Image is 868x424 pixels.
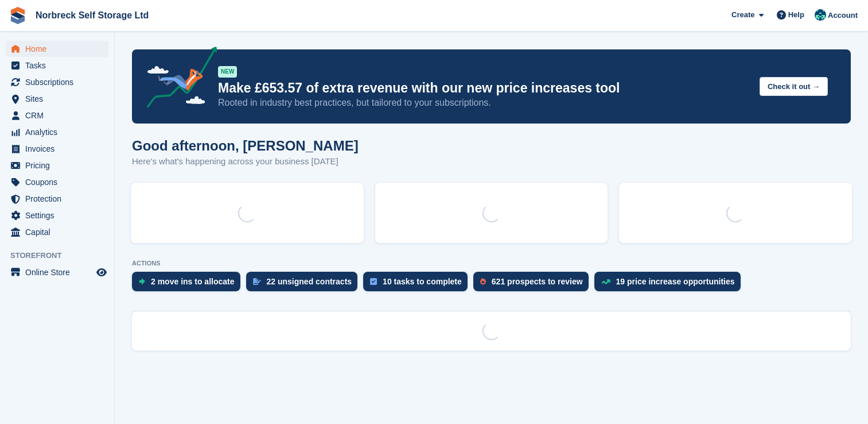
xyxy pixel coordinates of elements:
[25,41,94,57] span: Home
[218,80,750,97] p: Make £653.57 of extra revenue with our new price increases tool
[6,74,108,90] a: menu
[25,141,94,157] span: Invoices
[25,57,94,74] span: Tasks
[473,272,594,297] a: 621 prospects to review
[25,91,94,107] span: Sites
[828,10,858,21] span: Account
[253,278,261,285] img: contract_signature_icon-13c848040528278c33f63329250d36e43548de30e8caae1d1a13099fd9432cc5.svg
[6,107,108,124] a: menu
[601,279,610,284] img: price_increase_opportunities-93ffe204e8149a01c8c9dc8f82e8f89637d9d84a8eef4429ea346261dce0b2c0.svg
[480,278,486,285] img: prospect-51fa495bee0391a8d652442698ab0144808aea92771e9ea1ae160a38d050c398.svg
[25,124,94,140] span: Analytics
[594,272,746,297] a: 19 price increase opportunities
[132,260,851,267] p: ACTIONS
[6,191,108,207] a: menu
[25,207,94,223] span: Settings
[6,41,108,57] a: menu
[383,277,462,286] div: 10 tasks to complete
[6,141,108,157] a: menu
[137,47,217,112] img: price-adjustments-announcement-icon-8257ccfd72463d97f412b2fc003d46551f7dbcb40ab6d574587a9cd5c0d94...
[6,264,108,280] a: menu
[6,91,108,107] a: menu
[218,66,237,78] div: NEW
[31,6,153,25] a: Norbreck Self Storage Ltd
[6,57,108,74] a: menu
[788,9,804,21] span: Help
[25,157,94,174] span: Pricing
[132,155,359,168] p: Here's what's happening across your business [DATE]
[815,9,826,21] img: Sally King
[218,97,750,109] p: Rooted in industry best practices, but tailored to your subscriptions.
[246,272,364,297] a: 22 unsigned contracts
[6,207,108,223] a: menu
[25,224,94,240] span: Capital
[132,138,359,153] h1: Good afternoon, [PERSON_NAME]
[760,77,828,96] button: Check it out →
[6,224,108,240] a: menu
[10,250,114,261] span: Storefront
[9,7,26,24] img: stora-icon-8386f47178a22dfd0bd8f6a31ec36ba5ce8667c1dd55bd0f319d3a0aa187defe.svg
[6,124,108,140] a: menu
[616,277,735,286] div: 19 price increase opportunities
[370,278,377,285] img: task-75834270c22a3079a89374b754ae025e5fb1db73e45f91037f5363f120a921f8.svg
[132,272,246,297] a: 2 move ins to allocate
[363,272,473,297] a: 10 tasks to complete
[492,277,583,286] div: 621 prospects to review
[139,278,145,285] img: move_ins_to_allocate_icon-fdf77a2bb77ea45bf5b3d319d69a93e2d87916cf1d5bf7949dd705db3b84f3ca.svg
[731,9,754,21] span: Create
[25,191,94,207] span: Protection
[95,265,108,279] a: Preview store
[6,157,108,174] a: menu
[267,277,352,286] div: 22 unsigned contracts
[25,107,94,124] span: CRM
[25,74,94,90] span: Subscriptions
[25,264,94,280] span: Online Store
[6,174,108,190] a: menu
[25,174,94,190] span: Coupons
[151,277,235,286] div: 2 move ins to allocate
